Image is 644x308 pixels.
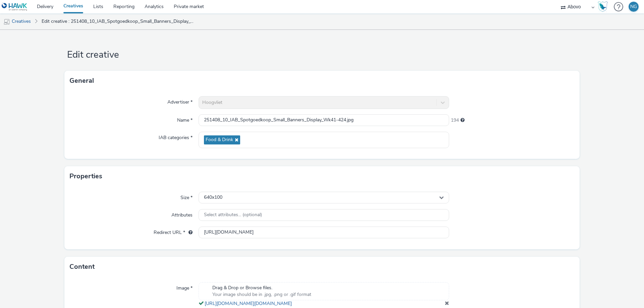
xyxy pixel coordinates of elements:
[206,137,233,143] span: Food & Drink
[630,2,637,12] div: NG
[598,1,610,12] a: Hawk Academy
[174,114,195,124] label: Name *
[174,282,195,292] label: Image *
[461,117,465,124] div: Maximum 255 characters
[69,171,102,181] h3: Properties
[2,3,28,11] img: undefined Logo
[69,76,94,86] h3: General
[156,132,195,141] label: IAB categories *
[212,285,311,291] span: Drag & Drop or Browse files.
[185,229,193,236] div: URL will be used as a validation URL with some SSPs and it will be the redirection URL of your cr...
[204,212,262,218] span: Select attributes... (optional)
[212,291,311,298] span: Your image should be in .jpg, .png or .gif format
[178,192,195,201] label: Size *
[451,117,459,124] span: 194
[64,49,580,61] h1: Edit creative
[199,114,449,126] input: Name
[69,262,95,272] h3: Content
[3,18,10,25] img: mobile
[165,96,195,106] label: Advertiser *
[204,195,222,200] span: 640x100
[199,227,449,238] input: url...
[151,227,195,236] label: Redirect URL *
[169,209,195,219] label: Attributes
[38,13,199,29] a: Edit creative : 251408_10_IAB_Spotgoedkoop_Small_Banners_Display_Wk41-424.jpg
[205,300,294,307] a: [URL][DOMAIN_NAME][DOMAIN_NAME]
[598,1,608,12] img: Hawk Academy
